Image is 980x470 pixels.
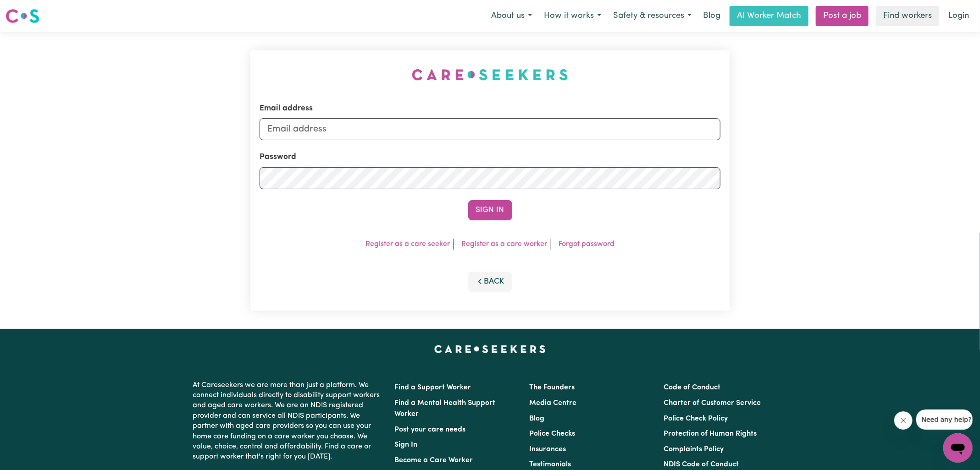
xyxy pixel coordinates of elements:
a: Complaints Policy [664,446,724,453]
button: Sign In [468,200,512,220]
a: Forgot password [559,240,615,248]
p: At Careseekers we are more than just a platform. We connect individuals directly to disability su... [193,377,384,466]
img: Careseekers logo [6,8,39,24]
iframe: Message from company [916,410,973,430]
a: Become a Care Worker [395,457,473,464]
a: Police Check Policy [664,415,728,422]
label: Email address [260,103,313,115]
a: Blog [529,415,544,422]
a: Register as a care seeker [365,240,450,248]
button: About us [485,6,538,26]
a: Find workers [876,6,939,26]
a: Register as a care worker [461,240,547,248]
a: Police Checks [529,430,575,437]
button: How it works [538,6,607,26]
a: Find a Support Worker [395,384,471,391]
button: Safety & resources [607,6,698,26]
a: AI Worker Match [730,6,808,26]
a: Careseekers logo [6,5,39,27]
iframe: Close message [894,411,913,430]
a: NDIS Code of Conduct [664,461,739,468]
a: The Founders [529,384,575,391]
a: Code of Conduct [664,384,720,391]
a: Post your care needs [395,426,466,433]
a: Insurances [529,446,566,453]
a: Media Centre [529,399,576,407]
a: Login [943,6,974,26]
a: Careseekers home page [434,345,546,353]
label: Password [260,151,296,163]
a: Post a job [816,6,869,26]
a: Charter of Customer Service [664,399,761,407]
a: Testimonials [529,461,571,468]
a: Find a Mental Health Support Worker [395,399,496,418]
button: Back [468,272,512,292]
a: Protection of Human Rights [664,430,757,437]
a: Blog [698,6,726,26]
input: Email address [260,118,720,140]
a: Sign In [395,441,418,448]
iframe: Button to launch messaging window [943,433,973,463]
